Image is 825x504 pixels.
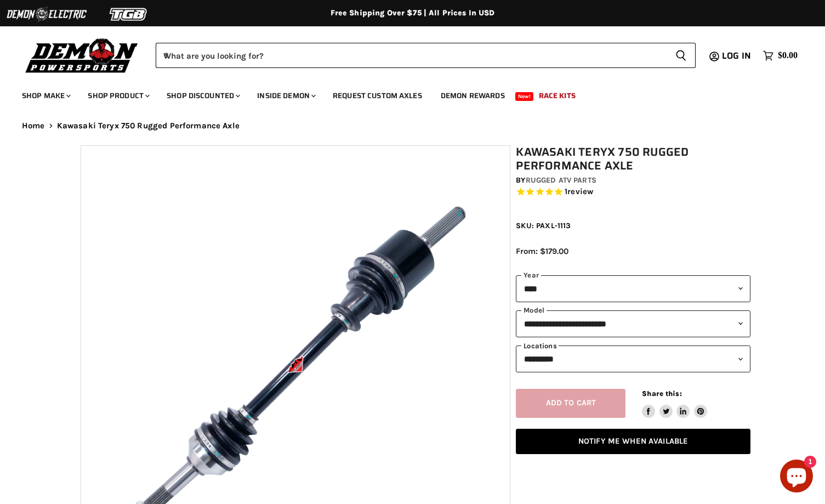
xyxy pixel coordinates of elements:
[57,121,240,131] span: Kawasaki Teryx 750 Rugged Performance Axle
[516,246,568,256] span: From: $179.00
[642,389,707,418] aside: Share this:
[14,84,77,107] a: Shop Make
[22,36,142,75] img: Demon Powersports
[5,4,88,25] img: Demon Electric Logo 2
[156,43,696,68] form: Product
[667,43,696,68] button: Search
[516,275,750,302] select: year
[516,174,750,186] div: by
[249,84,322,107] a: Inside Demon
[515,92,534,101] span: New!
[516,220,750,231] div: SKU: PAXL-1113
[516,346,750,372] select: keys
[433,84,513,107] a: Demon Rewards
[516,310,750,337] select: modal-name
[88,4,170,25] img: TGB Logo 2
[516,186,750,198] span: Rated 5.0 out of 5 stars 1 reviews
[717,51,758,61] a: Log in
[565,187,593,197] span: 1 reviews
[642,389,681,398] span: Share this:
[14,80,795,107] ul: Main menu
[156,43,667,68] input: When autocomplete results are available use up and down arrows to review and enter to select
[777,460,816,495] inbox-online-store-chat: Shopify online store chat
[79,84,156,107] a: Shop Product
[531,84,584,107] a: Race Kits
[325,84,430,107] a: Request Custom Axles
[567,187,593,197] span: review
[722,49,751,63] span: Log in
[516,145,750,173] h1: Kawasaki Teryx 750 Rugged Performance Axle
[778,50,798,61] span: $0.00
[22,121,45,131] a: Home
[526,175,596,185] a: Rugged ATV Parts
[158,84,247,107] a: Shop Discounted
[516,429,750,455] a: Notify Me When Available
[758,48,803,64] a: $0.00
